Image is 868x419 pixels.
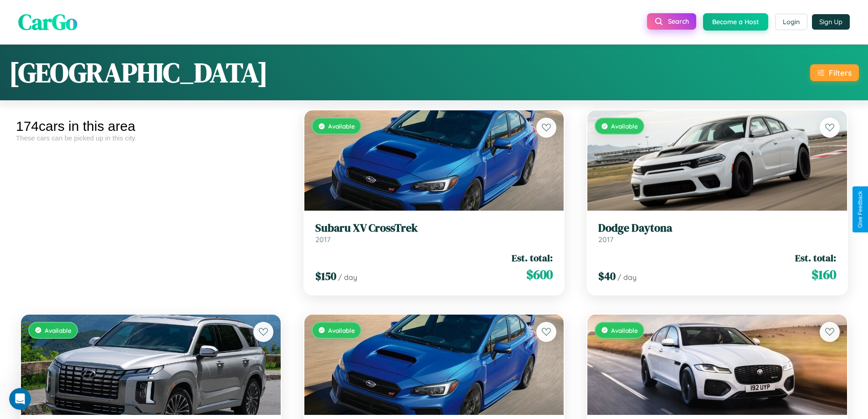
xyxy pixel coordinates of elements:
span: / day [338,273,357,282]
button: Sign Up [812,14,850,30]
div: 174 cars in this area [16,119,286,134]
h3: Dodge Daytona [598,222,836,235]
a: Dodge Daytona2017 [598,222,836,244]
span: $ 40 [598,269,616,284]
span: / day [617,273,637,282]
span: 2017 [598,235,613,244]
a: Subaru XV CrossTrek2017 [315,222,553,244]
div: These cars can be picked up in this city. [16,134,286,142]
span: $ 600 [526,265,553,284]
span: Available [611,122,638,130]
div: Give Feedback [857,191,863,228]
iframe: Intercom live chat [9,388,31,410]
span: $ 160 [812,265,836,284]
h1: [GEOGRAPHIC_DATA] [9,54,268,91]
span: Available [45,326,72,334]
span: Available [328,326,355,334]
span: CarGo [18,7,77,37]
button: Login [775,14,807,30]
span: Search [668,17,689,26]
span: Available [611,326,638,334]
span: 2017 [315,235,330,244]
span: Est. total: [795,251,836,264]
button: Filters [810,64,859,81]
span: Available [328,122,355,130]
h3: Subaru XV CrossTrek [315,222,553,235]
span: $ 150 [315,269,336,284]
button: Become a Host [703,13,768,31]
span: Est. total: [512,251,553,264]
div: Filters [829,68,852,78]
button: Search [647,13,696,30]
